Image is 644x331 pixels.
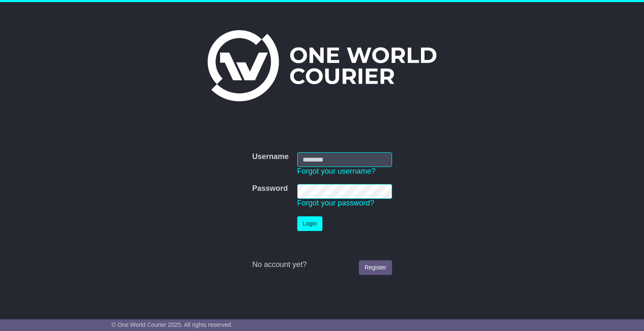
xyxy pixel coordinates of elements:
[112,321,233,328] span: © One World Courier 2025. All rights reserved.
[252,260,392,269] div: No account yet?
[297,199,374,207] a: Forgot your password?
[208,30,436,101] img: One World
[297,216,322,231] button: Login
[359,260,392,275] a: Register
[297,167,376,175] a: Forgot your username?
[252,152,288,162] label: Username
[252,184,288,193] label: Password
